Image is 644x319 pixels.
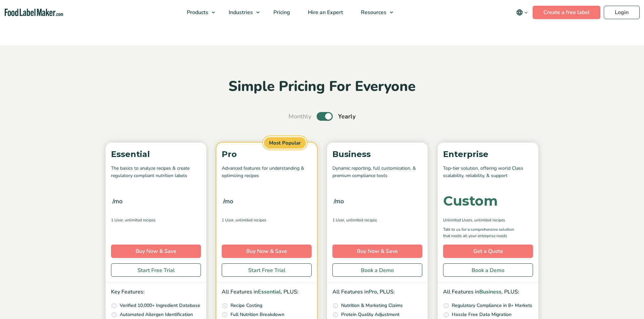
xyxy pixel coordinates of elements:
p: Protein Quality Adjustment [341,311,399,318]
a: Buy Now & Save [111,245,201,258]
span: /mo [112,197,122,206]
span: Business [479,288,501,296]
span: 1 User [222,217,233,223]
p: Dynamic reporting, full customization, & premium compliance tools [332,165,422,180]
span: , Unlimited Recipes [344,217,377,223]
a: Buy Now & Save [222,245,312,258]
p: Business [332,148,422,161]
span: , Unlimited Recipes [123,217,156,223]
p: Enterprise [443,148,533,161]
p: Automated Allergen Identification [120,311,193,318]
span: Industries [227,9,254,16]
p: Regulatory Compliance in 8+ Markets [452,302,532,309]
span: Pro [369,288,377,296]
a: Book a Demo [443,263,533,277]
p: Hassle Free Data Migration [452,311,512,318]
p: The basics to analyze recipes & create regulatory compliant nutrition labels [111,165,201,180]
span: /mo [223,197,233,206]
p: Top-tier solution, offering world Class scalability, reliability, & support [443,165,533,180]
h2: Simple Pricing For Everyone [102,77,542,96]
a: Start Free Trial [111,263,201,277]
span: Yearly [338,112,356,121]
a: Start Free Trial [222,263,312,277]
p: Key Features: [111,288,201,297]
a: Get a Quote [443,245,533,258]
p: Recipe Costing [230,302,262,309]
p: Full Nutrition Breakdown [230,311,284,318]
p: Pro [222,148,312,161]
p: Verified 10,000+ Ingredient Database [120,302,200,309]
span: /mo [334,197,344,206]
p: All Features in , PLUS: [443,288,533,297]
a: Login [604,6,640,19]
a: Buy Now & Save [332,245,422,258]
a: Book a Demo [332,263,422,277]
a: Create a free label [533,6,600,19]
p: All Features in , PLUS: [222,288,312,297]
span: Pricing [271,9,291,16]
p: Talk to us for a comprehensive solution that meets all your enterprise needs [443,226,520,239]
span: Essential [258,288,281,296]
p: Nutrition & Marketing Claims [341,302,403,309]
p: All Features in , PLUS: [332,288,422,297]
p: Advanced features for understanding & optimizing recipes [222,165,312,180]
span: , Unlimited Recipes [233,217,266,223]
span: Monthly [288,112,311,121]
div: Custom [443,194,498,208]
span: Unlimited Users [443,217,472,223]
span: , Unlimited Recipes [472,217,505,223]
label: Toggle [317,112,333,121]
span: Products [185,9,209,16]
span: 1 User [332,217,344,223]
span: Hire an Expert [306,9,344,16]
span: 1 User [111,217,123,223]
span: Most Popular [263,136,307,150]
span: Resources [359,9,387,16]
p: Essential [111,148,201,161]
